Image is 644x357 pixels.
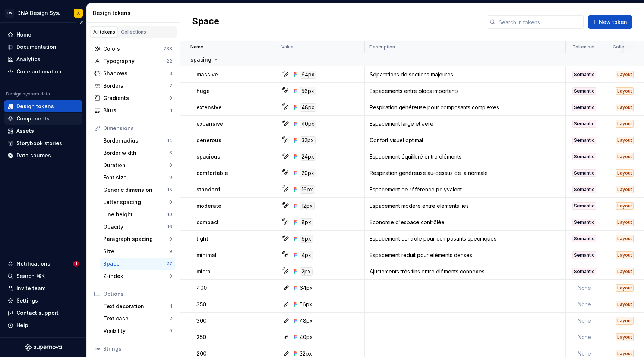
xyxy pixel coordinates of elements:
div: Text case [103,315,169,322]
div: 0 [169,95,172,101]
div: Design system data [6,91,50,97]
button: Search ⌘K [4,270,82,282]
div: Layout [616,235,634,242]
div: Espacement large et aéré [365,120,565,128]
div: 8px [300,218,313,226]
div: Duration [103,162,169,169]
div: Help [16,322,28,329]
a: Line height10 [100,209,175,220]
div: Confort visuel optimal [365,137,565,144]
button: Notifications1 [4,258,82,270]
a: Text decoration1 [100,300,175,312]
div: Size [103,248,169,255]
div: 0 [169,328,172,334]
div: Respiration généreuse pour composants complexes [365,104,565,111]
div: Analytics [16,56,40,63]
div: Layout [616,268,634,275]
div: Opacity [103,223,167,231]
p: 250 [196,333,206,341]
div: Shadows [103,70,169,77]
div: 2 [169,83,172,89]
div: 0 [169,273,172,279]
div: Layout [616,153,634,160]
div: 0 [169,236,172,242]
p: spacious [196,153,220,160]
div: Semantic [572,137,596,144]
a: Duration0 [100,159,175,171]
a: Opacity16 [100,221,175,233]
div: 40px [300,333,313,341]
div: 64px [300,71,316,79]
a: Analytics [4,53,82,65]
a: Size9 [100,245,175,257]
a: Text case2 [100,313,175,325]
div: 22 [166,58,172,64]
div: Blurs [103,107,170,114]
div: Font size [103,174,169,181]
div: 6 [169,150,172,156]
div: 4px [300,251,313,259]
a: Border radius14 [100,135,175,147]
td: None [566,296,603,313]
div: Layout [616,219,634,226]
a: Home [4,29,82,41]
div: Espacement modéré entre éléments liés [365,202,565,210]
div: Layout [616,317,634,325]
div: Espacement contrôlé pour composants spécifiques [365,235,565,242]
a: Settings [4,295,82,307]
p: 350 [196,301,206,308]
div: Economie d'espace contrôlée [365,219,565,226]
a: Blurs1 [91,104,175,116]
div: Layout [616,169,634,177]
div: Visibility [103,327,169,335]
div: 32px [300,136,316,144]
div: Layout [616,71,634,78]
a: Storybook stories [4,137,82,149]
div: Layout [616,301,634,308]
div: Layout [616,251,634,259]
div: 56px [300,301,312,308]
div: 27 [166,261,172,267]
a: Generic dimension15 [100,184,175,196]
div: Séparations de sections majeures [365,71,565,78]
p: moderate [196,202,221,210]
a: Gradients0 [91,92,175,104]
div: Design tokens [93,9,177,17]
button: Help [4,319,82,331]
div: Layout [616,284,634,292]
div: Documentation [16,43,56,51]
div: Semantic [572,202,596,210]
button: DVDNA Design SystemX [1,5,85,21]
div: 12px [300,202,315,210]
div: 20px [300,169,316,177]
p: huge [196,87,210,95]
div: 2px [300,267,313,276]
div: 238 [163,46,172,52]
div: Collections [121,29,146,35]
div: Contact support [16,309,59,317]
div: 16px [300,185,315,194]
a: Code automation [4,66,82,78]
a: Invite team [4,282,82,294]
p: Description [369,44,395,50]
div: Typography [103,57,166,65]
div: 9 [169,248,172,254]
div: Generic dimension [103,186,167,194]
div: Semantic [572,268,596,275]
p: standard [196,186,220,193]
div: Layout [616,186,634,193]
div: 64px [300,284,313,292]
div: Respiration généreuse au-dessus de la normale [365,169,565,177]
div: Semantic [572,235,596,242]
div: Layout [616,137,634,144]
div: Space [103,260,166,267]
div: Line height [103,211,167,218]
div: 40px [300,120,316,128]
div: 2 [169,316,172,322]
div: 9 [169,175,172,181]
button: New token [588,15,632,29]
p: 300 [196,317,206,325]
div: 0 [169,199,172,205]
a: Font size9 [100,172,175,184]
div: Data sources [16,152,51,159]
